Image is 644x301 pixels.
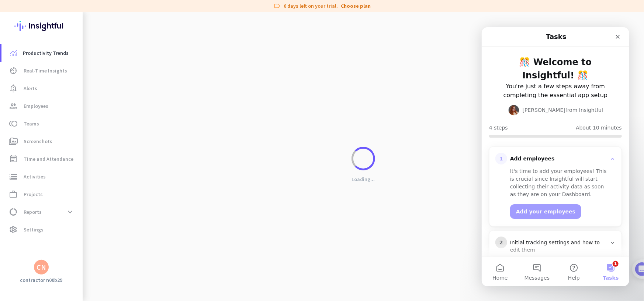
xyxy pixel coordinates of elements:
[1,185,83,203] a: work_outlineProjects
[9,66,18,75] i: av_timer
[63,205,77,219] button: expand_more
[9,155,18,163] i: event_note
[37,263,46,271] div: CN
[24,225,44,234] span: Settings
[341,2,371,10] a: Choose plan
[1,62,83,79] a: av_timerReal-Time Insights
[352,176,375,183] p: Loading...
[9,172,18,181] i: storage
[24,66,67,75] span: Real-Time Insights
[9,190,18,199] i: work_outline
[482,27,629,286] iframe: Intercom live chat
[1,115,83,132] a: tollTeams
[9,84,18,93] i: notification_important
[1,97,83,115] a: groupEmployees
[24,172,46,181] span: Activities
[1,150,83,168] a: event_noteTime and Attendance
[9,102,18,110] i: group
[24,84,37,93] span: Alerts
[9,137,18,146] i: perm_media
[1,221,83,238] a: settingsSettings
[1,44,83,62] a: menu-itemProductivity Trends
[14,12,68,40] img: Insightful logo
[1,203,83,221] a: data_usageReportsexpand_more
[24,119,39,128] span: Teams
[9,208,18,216] i: data_usage
[1,79,83,97] a: notification_importantAlerts
[24,190,43,199] span: Projects
[24,137,52,146] span: Screenshots
[24,155,73,163] span: Time and Attendance
[10,50,17,56] img: menu-item
[9,225,18,234] i: settings
[9,119,18,128] i: toll
[273,2,281,10] i: label
[23,49,69,57] span: Productivity Trends
[1,132,83,150] a: perm_mediaScreenshots
[24,102,48,110] span: Employees
[1,168,83,185] a: storageActivities
[24,208,42,216] span: Reports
